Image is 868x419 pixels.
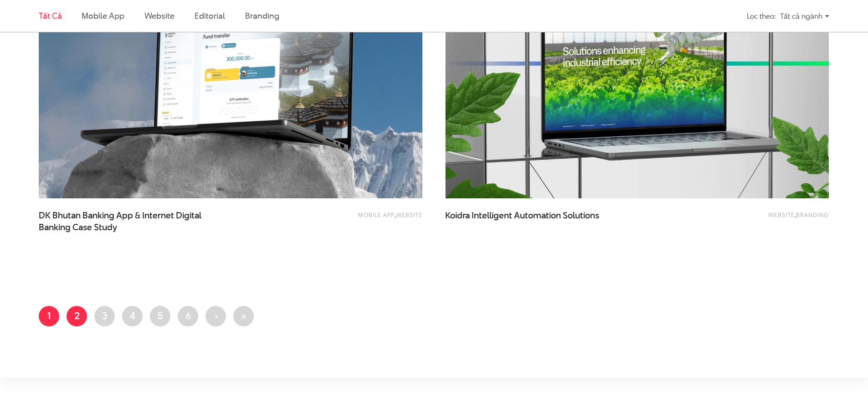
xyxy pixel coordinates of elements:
a: Mobile app [358,211,395,219]
div: , [269,210,422,228]
a: 6 [178,306,198,326]
span: Solutions [563,209,599,222]
a: Branding [796,211,829,219]
a: 2 [67,306,87,326]
span: Intelligent [472,209,512,222]
a: Tất cả [39,10,62,21]
a: 3 [94,306,115,326]
span: Automation [514,209,561,222]
a: 5 [150,306,170,326]
div: Tất cả ngành [780,8,829,24]
div: Lọc theo: [747,8,776,24]
span: Banking Case Study [39,222,117,233]
a: Website [768,211,795,219]
span: DK Bhutan Banking App & Internet Digital [39,210,221,233]
a: Mobile app [82,10,124,21]
a: Website [396,211,422,219]
a: 4 [122,306,143,326]
span: › [214,309,218,322]
a: Website [144,10,175,21]
a: Koidra Intelligent Automation Solutions [445,210,627,233]
span: » [241,309,247,322]
span: Koidra [445,209,470,222]
a: Editorial [195,10,225,21]
a: Branding [245,10,279,21]
a: DK Bhutan Banking App & Internet DigitalBanking Case Study [39,210,221,233]
div: , [675,210,829,228]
